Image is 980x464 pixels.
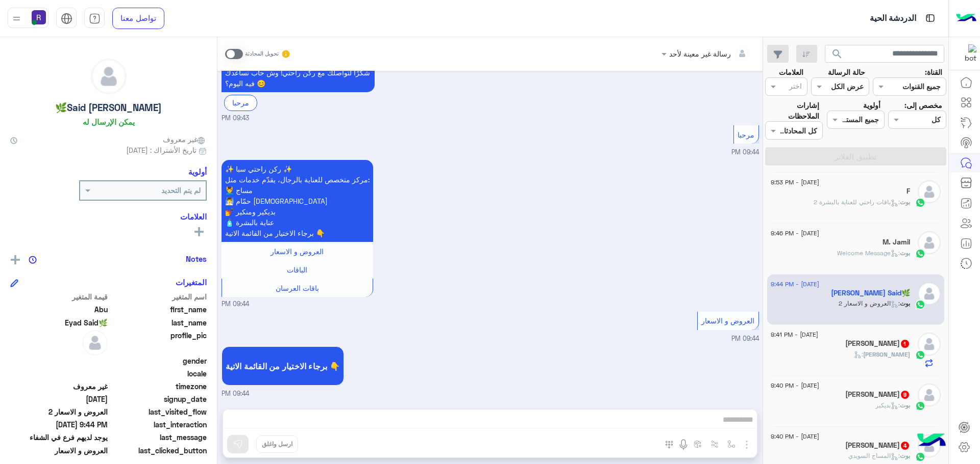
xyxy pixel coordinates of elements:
[110,445,207,456] span: last_clicked_button
[110,356,207,366] span: gender
[55,102,162,114] h5: [PERSON_NAME] Said🌿
[32,10,46,24] img: userImage
[771,381,819,390] span: [DATE] - 9:40 PM
[839,299,900,307] span: : العروض و الاسعار 2
[10,445,108,456] span: العروض و الاسعار
[10,394,108,404] span: 2025-09-10T18:43:49.074Z
[901,340,909,348] span: 1
[11,255,20,264] img: add
[765,100,819,122] label: إشارات الملاحظات
[870,12,916,25] p: الدردشة الحية
[771,432,819,441] span: [DATE] - 9:40 PM
[10,432,108,443] span: يوجد لديهم فرع في الشفاء
[222,160,373,242] p: 10/9/2025, 9:44 PM
[771,229,819,238] span: [DATE] - 9:46 PM
[958,44,976,63] img: 322853014244696
[83,117,135,126] h6: يمكن الإرسال له
[110,394,207,404] span: signup_date
[110,419,207,430] span: last_interaction
[276,284,319,292] span: باقات العرسان
[863,100,880,111] label: أولوية
[245,50,279,58] small: تحويل المحادثة
[89,13,101,24] img: tab
[10,356,108,366] span: null
[831,48,843,60] span: search
[918,282,941,305] img: defaultAdmin.png
[287,265,307,274] span: الباقات
[186,254,207,263] h6: Notes
[918,333,941,356] img: defaultAdmin.png
[226,361,340,371] span: برجاء الاختيار من القائمة الاتية 👇
[906,187,910,196] h5: F
[110,291,207,302] span: اسم المتغير
[222,389,249,399] span: 09:44 PM
[914,423,949,459] img: hulul-logo.png
[918,231,941,254] img: defaultAdmin.png
[845,339,910,348] h5: محمود
[222,299,249,309] span: 09:44 PM
[10,368,108,379] span: null
[956,8,976,29] img: Logo
[915,401,925,411] img: WhatsApp
[845,390,910,399] h5: Moayad Alsufiani
[738,130,754,139] span: مرحبا
[110,432,207,443] span: last_message
[863,350,910,358] span: [PERSON_NAME]
[828,67,865,77] label: حالة الرسالة
[110,317,207,328] span: last_name
[84,8,105,29] a: tab
[915,198,925,208] img: WhatsApp
[110,304,207,315] span: first_name
[10,381,108,392] span: غير معروف
[10,291,108,302] span: قيمة المتغير
[10,212,207,221] h6: العلامات
[915,452,925,462] img: WhatsApp
[10,419,108,430] span: 2025-09-10T18:44:26.802Z
[900,299,910,307] span: بوت
[110,330,207,353] span: profile_pic
[900,198,910,206] span: بوت
[271,247,324,256] span: العروض و الاسعار
[845,441,910,450] h5: عبدالرحمن
[771,330,818,339] span: [DATE] - 9:41 PM
[61,13,72,24] img: tab
[224,95,257,111] div: مرحبا
[915,299,925,310] img: WhatsApp
[222,114,249,123] span: 09:43 PM
[765,147,946,166] button: تطبيق الفلاتر
[701,316,754,325] span: العروض و الاسعار
[163,134,207,145] span: غير معروف
[875,401,900,409] span: : بديكير
[854,350,863,358] span: :
[918,384,941,406] img: defaultAdmin.png
[110,368,207,379] span: locale
[848,452,900,459] span: : المساج السويدي
[837,249,900,257] span: : Welcome Message
[814,198,900,206] span: : باقات راحتي للعناية بالبشرة 2
[779,67,803,77] label: العلامات
[10,317,108,328] span: Eyad Said🌿
[91,59,126,94] img: defaultAdmin.png
[915,350,925,360] img: WhatsApp
[789,80,803,94] div: اختر
[915,249,925,259] img: WhatsApp
[112,8,164,29] a: تواصل معنا
[900,452,910,459] span: بوت
[901,391,909,399] span: 9
[29,256,37,264] img: notes
[904,100,942,111] label: مخصص إلى:
[10,12,23,25] img: profile
[924,12,937,24] img: tab
[110,406,207,417] span: last_visited_flow
[900,249,910,257] span: بوت
[883,238,910,247] h5: M. Jamil
[126,145,197,155] span: تاريخ الأشتراك : [DATE]
[731,335,759,342] span: 09:44 PM
[918,180,941,203] img: defaultAdmin.png
[256,435,298,453] button: ارسل واغلق
[925,67,942,77] label: القناة:
[10,406,108,417] span: العروض و الاسعار 2
[110,381,207,392] span: timezone
[901,442,909,450] span: 4
[176,278,207,287] h6: المتغيرات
